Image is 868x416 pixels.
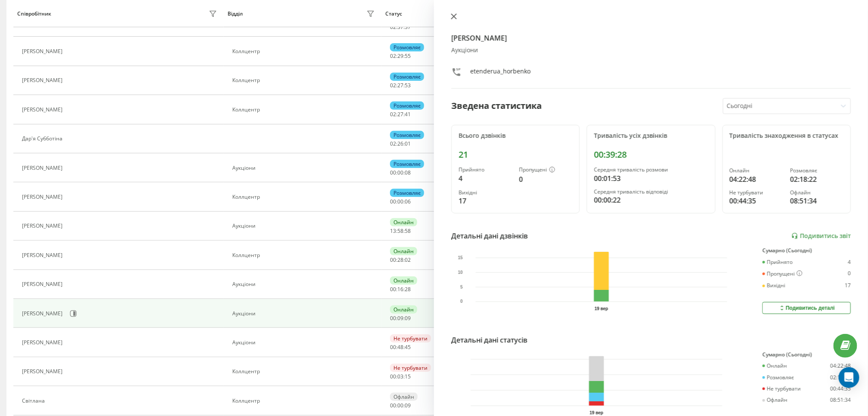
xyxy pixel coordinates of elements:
[390,314,396,322] span: 00
[845,283,851,289] div: 17
[762,363,787,369] div: Онлайн
[390,73,424,81] div: Розмовляє
[390,286,411,292] div: : :
[790,168,843,174] div: Розмовляє
[397,314,403,322] span: 09
[22,223,65,229] div: [PERSON_NAME]
[390,52,396,60] span: 02
[458,270,463,275] text: 10
[397,111,403,118] span: 27
[390,43,424,51] div: Розмовляє
[22,368,65,375] div: [PERSON_NAME]
[778,305,835,311] div: Подивитись деталі
[232,107,377,113] div: Коллцентр
[848,270,851,277] div: 0
[451,231,528,241] div: Детальні дані дзвінків
[459,196,512,206] div: 17
[405,256,411,264] span: 02
[397,227,403,235] span: 58
[17,11,51,17] div: Співробітник
[397,402,403,409] span: 00
[405,373,411,380] span: 15
[762,352,851,358] div: Сумарно (Сьогодні)
[390,140,396,147] span: 02
[405,82,411,89] span: 53
[390,343,396,351] span: 00
[22,77,65,83] div: [PERSON_NAME]
[390,305,417,314] div: Онлайн
[594,195,708,205] div: 00:00:22
[458,255,463,260] text: 15
[762,283,785,289] div: Вихідні
[405,169,411,176] span: 08
[232,165,377,171] div: Аукціони
[390,286,396,293] span: 00
[22,340,65,346] div: [PERSON_NAME]
[590,410,603,415] text: 19 вер
[594,132,708,140] div: Тривалість усіх дзвінків
[390,199,411,205] div: : :
[397,373,403,380] span: 03
[730,196,783,206] div: 00:44:35
[397,82,403,89] span: 27
[390,189,424,197] div: Розмовляє
[232,48,377,54] div: Коллцентр
[390,218,417,226] div: Онлайн
[830,375,851,381] div: 02:18:22
[22,281,65,287] div: [PERSON_NAME]
[232,398,377,404] div: Коллцентр
[762,270,802,277] div: Пропущені
[451,33,851,43] h4: [PERSON_NAME]
[390,111,411,117] div: : :
[730,174,783,184] div: 04:22:48
[460,285,463,289] text: 5
[390,24,411,30] div: : :
[397,169,403,176] span: 00
[460,299,463,304] text: 0
[830,363,851,369] div: 04:22:48
[594,189,708,195] div: Середня тривалість відповіді
[459,132,572,140] div: Всього дзвінків
[22,48,65,54] div: [PERSON_NAME]
[22,107,65,113] div: [PERSON_NAME]
[390,364,431,372] div: Не турбувати
[397,198,403,205] span: 00
[22,311,65,317] div: [PERSON_NAME]
[228,11,243,17] div: Відділ
[594,173,708,184] div: 00:01:53
[405,198,411,205] span: 06
[390,111,396,118] span: 02
[397,140,403,147] span: 26
[390,344,411,350] div: : :
[405,111,411,118] span: 41
[232,340,377,346] div: Аукціони
[390,276,417,285] div: Онлайн
[390,102,424,110] div: Розмовляє
[397,52,403,60] span: 29
[22,194,65,200] div: [PERSON_NAME]
[390,227,396,235] span: 13
[459,190,512,196] div: Вихідні
[390,53,411,59] div: : :
[791,232,851,240] a: Подивитись звіт
[762,248,851,254] div: Сумарно (Сьогодні)
[390,228,411,234] div: : :
[762,386,801,392] div: Не турбувати
[790,196,843,206] div: 08:51:34
[385,11,402,17] div: Статус
[397,256,403,264] span: 28
[405,402,411,409] span: 09
[762,375,794,381] div: Розмовляє
[390,131,424,139] div: Розмовляє
[405,343,411,351] span: 45
[390,83,411,89] div: : :
[762,259,793,265] div: Прийнято
[232,194,377,200] div: Коллцентр
[390,82,396,89] span: 02
[848,259,851,265] div: 4
[397,286,403,293] span: 16
[405,140,411,147] span: 01
[232,223,377,229] div: Аукціони
[232,252,377,258] div: Коллцентр
[390,257,411,263] div: : :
